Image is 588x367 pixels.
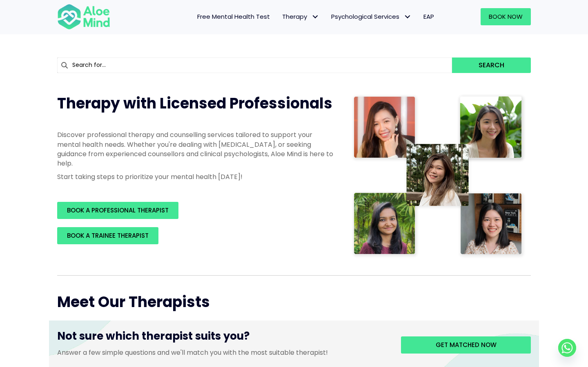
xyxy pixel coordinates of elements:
[57,93,332,114] span: Therapy with Licensed Professionals
[57,329,389,347] h3: Not sure which therapist suits you?
[325,8,417,25] a: Psychological ServicesPsychological Services: submenu
[57,348,389,357] p: Answer a few simple questions and we'll match you with the most suitable therapist!
[57,292,210,312] span: Meet Our Therapists
[57,202,178,219] a: BOOK A PROFESSIONAL THERAPIST
[276,8,325,25] a: TherapyTherapy: submenu
[67,231,149,240] span: BOOK A TRAINEE THERAPIST
[191,8,276,25] a: Free Mental Health Test
[401,336,531,354] a: Get matched now
[351,93,526,259] img: Therapist collage
[57,172,335,181] p: Start taking steps to prioritize your mental health [DATE]!
[489,12,523,21] span: Book Now
[558,339,576,357] a: Whatsapp
[121,8,440,25] nav: Menu
[331,12,411,21] span: Psychological Services
[57,57,452,73] input: Search for...
[423,12,434,21] span: EAP
[436,340,497,349] span: Get matched now
[57,130,335,168] p: Discover professional therapy and counselling services tailored to support your mental health nee...
[417,8,440,25] a: EAP
[309,11,321,23] span: Therapy: submenu
[67,206,169,214] span: BOOK A PROFESSIONAL THERAPIST
[401,11,413,23] span: Psychological Services: submenu
[282,12,319,21] span: Therapy
[452,57,531,73] button: Search
[197,12,270,21] span: Free Mental Health Test
[57,227,158,244] a: BOOK A TRAINEE THERAPIST
[481,8,531,25] a: Book Now
[57,3,110,30] img: Aloe mind Logo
